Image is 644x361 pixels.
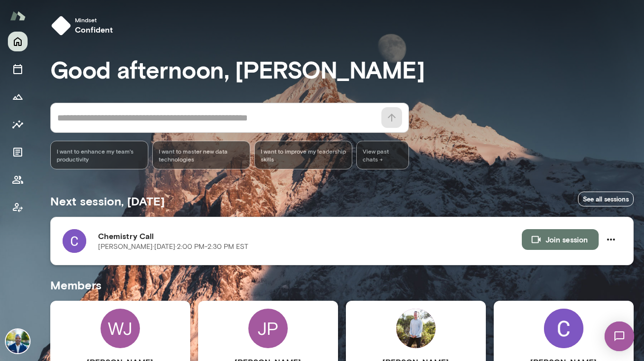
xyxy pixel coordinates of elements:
button: Join session [522,229,599,250]
img: Jay Floyd [6,329,30,353]
span: I want to enhance my team's productivity [57,147,142,163]
button: Sessions [8,59,28,79]
div: WJ [101,309,140,348]
button: Mindsetconfident [47,12,121,40]
span: View past chats -> [356,141,409,169]
button: Home [8,32,28,51]
img: mindset [51,16,71,36]
button: Growth Plan [8,87,28,107]
div: I want to master new data technologies [152,141,250,169]
h3: Good afternoon, [PERSON_NAME] [50,55,634,83]
h5: Members [50,277,634,293]
h6: confident [75,24,113,36]
img: Trevor Snow [396,309,436,348]
button: Documents [8,142,28,162]
img: Charlie Mei [544,309,583,348]
button: Client app [8,198,28,217]
span: I want to improve my leadership skills [261,147,346,163]
h5: Next session, [DATE] [50,193,165,209]
h6: Chemistry Call [98,230,522,242]
p: [PERSON_NAME] · [DATE] · 2:00 PM-2:30 PM EST [98,242,248,252]
div: JP [248,309,288,348]
div: I want to improve my leadership skills [254,141,352,169]
a: See all sessions [578,192,634,207]
img: Mento [10,6,26,25]
div: I want to enhance my team's productivity [50,141,148,169]
button: Insights [8,115,28,134]
button: Members [8,170,28,190]
span: I want to master new data technologies [159,147,244,163]
span: Mindset [75,16,113,24]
